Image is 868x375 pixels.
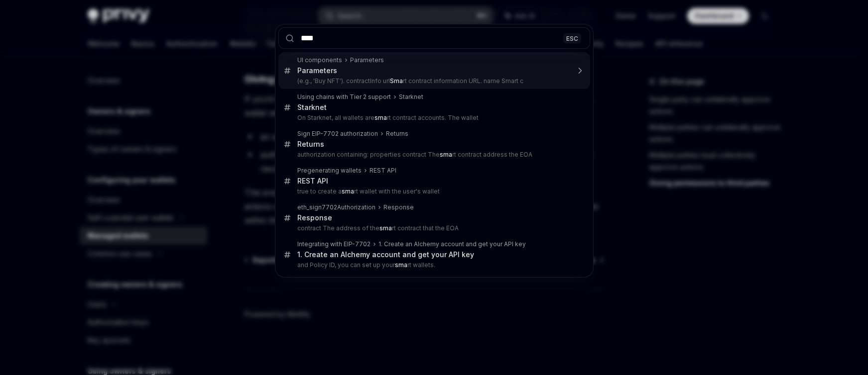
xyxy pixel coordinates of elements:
[297,77,569,85] p: (e.g., 'Buy NFT'). contractInfo url rt contract information URL. name Smart c
[297,240,371,248] div: Integrating with EIP-7702
[297,114,569,122] p: On Starknet, all wallets are rt contract accounts. The wallet
[297,130,378,138] div: Sign EIP-7702 authorization
[395,261,407,269] b: sma
[390,77,403,85] b: Sma
[350,56,384,64] div: Parameters
[378,240,526,248] div: 1. Create an Alchemy account and get your API key
[297,203,375,211] div: eth_sign7702Authorization
[297,261,569,269] p: and Policy ID, you can set up your rt wallets.
[297,66,337,75] div: Parameters
[297,151,569,159] p: authorization containing: properties contract The rt contract address the EOA
[563,33,581,43] div: ESC
[342,187,354,195] b: sma
[297,213,332,222] div: Response
[386,130,408,138] div: Returns
[383,203,414,211] div: Response
[440,151,452,158] b: sma
[297,140,324,149] div: Returns
[297,93,391,101] div: Using chains with Tier 2 support
[399,93,423,101] div: Starknet
[379,224,392,232] b: sma
[297,250,474,259] div: 1. Create an Alchemy account and get your API key
[297,187,569,195] p: true to create a rt wallet with the user's wallet
[297,224,569,232] p: contract The address of the rt contract that the EOA
[297,167,362,175] div: Pregenerating wallets
[370,167,396,175] div: REST API
[297,56,342,64] div: UI components
[297,177,328,186] div: REST API
[374,114,387,121] b: sma
[297,103,327,112] div: Starknet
